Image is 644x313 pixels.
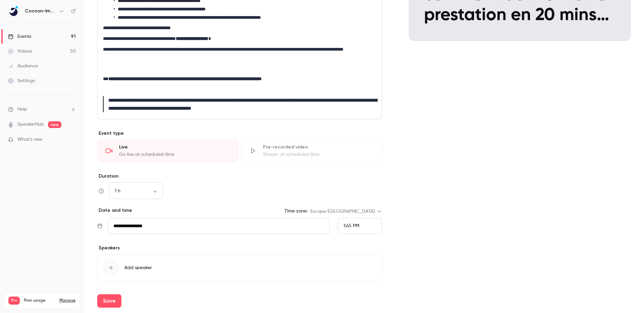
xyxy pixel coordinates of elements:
[338,218,382,234] div: From
[310,208,382,215] div: Europe/[GEOGRAPHIC_DATA]
[97,139,238,162] div: LiveGo live at scheduled time
[8,297,20,305] span: Pro
[119,144,230,150] div: Live
[97,254,382,281] button: Add speaker
[8,33,31,40] div: Events
[25,8,56,14] h6: Cocoon-Immo
[8,77,35,84] div: Settings
[109,188,163,194] div: 1 h
[59,298,75,303] a: Manage
[343,224,359,228] span: 1:45 PM
[24,298,55,303] span: Plan usage
[17,121,44,128] a: SpeakerHub
[17,136,43,143] span: What's new
[97,207,132,214] p: Date and time
[119,151,230,158] div: Go live at scheduled time
[97,130,382,137] p: Event type
[17,106,27,113] span: Help
[108,218,330,234] input: Tue, Feb 17, 2026
[8,6,19,16] img: Cocoon-Immo
[97,245,382,251] p: Speakers
[8,106,76,113] li: help-dropdown-opener
[48,121,61,128] span: new
[284,208,308,214] label: Time zone:
[8,48,32,55] div: Videos
[97,294,121,308] button: Save
[97,173,382,180] label: Duration
[68,137,76,143] iframe: Noticeable Trigger
[241,139,382,162] div: Pre-recorded videoStream at scheduled time
[263,151,374,158] div: Stream at scheduled time
[263,144,374,150] div: Pre-recorded video
[124,264,152,271] span: Add speaker
[8,63,38,69] div: Audience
